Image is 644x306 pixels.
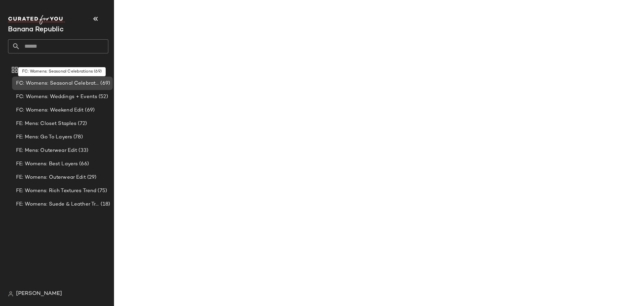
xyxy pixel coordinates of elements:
[16,106,84,114] span: FC: Womens: Weekend Edit
[23,66,47,74] span: Curations
[86,174,97,181] span: (29)
[16,187,96,195] span: FE: Womens: Rich Textures Trend
[99,80,110,87] span: (69)
[16,201,99,208] span: FE: Womens: Suede & Leather Trend
[8,291,13,297] img: svg%3e
[16,120,76,128] span: FE: Mens: Closet Staples
[84,106,95,114] span: (69)
[76,120,87,128] span: (72)
[16,93,97,101] span: FC: Womens: Weddings + Events
[8,15,65,25] img: cfy_white_logo.C9jOOHJF.svg
[97,93,108,101] span: (52)
[72,133,83,141] span: (78)
[16,133,72,141] span: FE: Mens: Go To Layers
[99,201,110,208] span: (18)
[16,174,86,181] span: FE: Womens: Outerwear Edit
[16,147,77,155] span: FE: Mens: Outerwear Edit
[96,187,107,195] span: (75)
[16,80,99,87] span: FC: Womens: Seasonal Celebrations
[78,160,89,168] span: (66)
[77,147,88,155] span: (33)
[16,160,78,168] span: FE: Womens: Best Layers
[16,290,62,298] span: [PERSON_NAME]
[8,26,64,33] span: Current Company Name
